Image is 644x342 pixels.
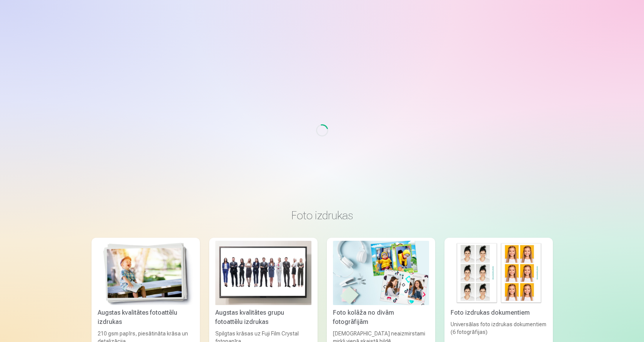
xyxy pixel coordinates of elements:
div: Foto izdrukas dokumentiem [448,308,550,317]
img: Augstas kvalitātes grupu fotoattēlu izdrukas [215,241,311,305]
h3: Foto izdrukas [98,209,547,222]
img: Foto kolāža no divām fotogrāfijām [333,241,429,305]
img: Augstas kvalitātes fotoattēlu izdrukas [98,241,194,305]
div: Augstas kvalitātes grupu fotoattēlu izdrukas [212,308,315,327]
div: Foto kolāža no divām fotogrāfijām [330,308,432,327]
div: Augstas kvalitātes fotoattēlu izdrukas [95,308,197,327]
img: Foto izdrukas dokumentiem [451,241,547,305]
